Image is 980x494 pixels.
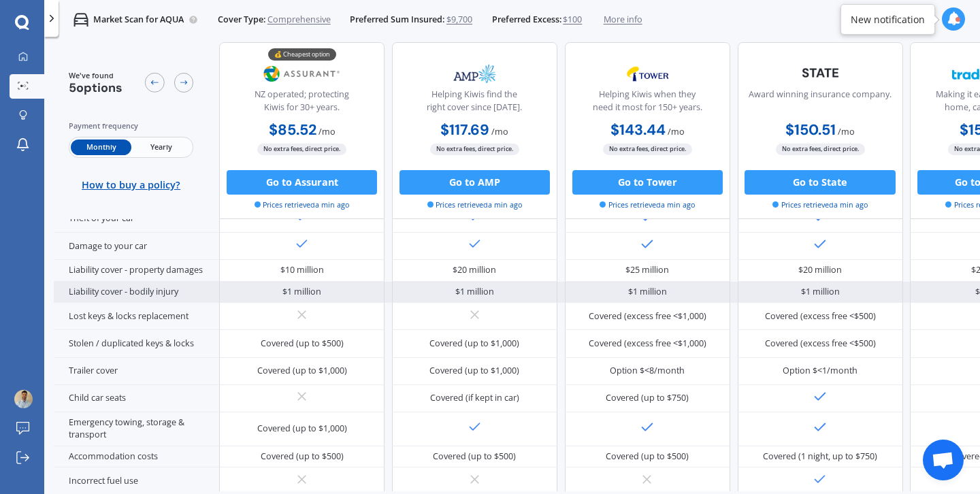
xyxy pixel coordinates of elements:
[131,139,191,154] span: Yearly
[350,14,444,26] span: Preferred Sum Insured:
[600,199,695,210] span: Prices retrieved a min ago
[427,199,523,210] span: Prices retrieved a min ago
[563,14,582,26] span: $100
[430,392,519,404] div: Covered (if kept in car)
[230,88,374,118] div: NZ operated; protecting Kiwis for 30+ years.
[851,13,925,27] div: New notification
[446,14,472,26] span: $9,700
[54,446,219,468] div: Accommodation costs
[625,264,669,276] div: $25 million
[776,143,865,154] span: No extra fees, direct price.
[54,412,219,446] div: Emergency towing, storage & transport
[763,450,877,463] div: Covered (1 night, up to $750)
[589,337,706,350] div: Covered (excess free <$1,000)
[492,14,561,26] span: Preferred Excess:
[430,143,519,154] span: No extra fees, direct price.
[923,440,964,480] div: Open chat
[798,264,842,276] div: $20 million
[14,390,33,408] img: ACg8ocK5d0HIiQR-Kp5cSWhXARWHxEa5nyo0eGcpG3xpTF7LabRt--59wg=s96-c
[572,169,723,194] button: Go to Tower
[455,286,494,298] div: $1 million
[257,365,347,377] div: Covered (up to $1,000)
[780,58,861,86] img: State-text-1.webp
[257,423,347,435] div: Covered (up to $1,000)
[257,143,346,154] span: No extra fees, direct price.
[785,120,836,139] b: $150.51
[402,88,546,118] div: Helping Kiwis find the right cover since [DATE].
[218,14,265,26] span: Cover Type:
[575,88,719,118] div: Helping Kiwis when they need it most for 150+ years.
[610,120,666,139] b: $143.44
[604,14,642,26] span: More info
[589,310,706,323] div: Covered (excess free <$1,000)
[606,450,689,463] div: Covered (up to $500)
[765,310,876,323] div: Covered (excess free <$500)
[603,143,692,154] span: No extra fees, direct price.
[783,365,857,377] div: Option $<1/month
[838,126,855,137] span: / mo
[255,199,350,210] span: Prices retrieved a min ago
[668,126,685,137] span: / mo
[749,88,892,118] div: Award winning insurance company.
[399,169,550,194] button: Go to AMP
[429,337,519,350] div: Covered (up to $1,000)
[606,392,689,404] div: Covered (up to $750)
[69,80,122,96] span: 5 options
[54,260,219,282] div: Liability cover - property damages
[434,58,515,88] img: AMP.webp
[491,126,508,137] span: / mo
[268,48,336,60] div: 💰 Cheapest option
[429,365,519,377] div: Covered (up to $1,000)
[54,303,219,330] div: Lost keys & locks replacement
[607,58,688,88] img: Tower.webp
[269,120,316,139] b: $85.52
[93,14,184,26] p: Market Scan for AQUA
[267,14,331,26] span: Comprehensive
[69,120,194,132] div: Payment frequency
[772,199,868,210] span: Prices retrieved a min ago
[73,12,88,27] img: car.f15378c7a67c060ca3f3.svg
[801,286,840,298] div: $1 million
[261,337,344,350] div: Covered (up to $500)
[765,337,876,350] div: Covered (excess free <$500)
[54,233,219,260] div: Damage to your car
[628,286,667,298] div: $1 million
[280,264,324,276] div: $10 million
[453,264,496,276] div: $20 million
[227,169,377,194] button: Go to Assurant
[440,120,489,139] b: $117.69
[261,450,344,463] div: Covered (up to $500)
[54,385,219,412] div: Child car seats
[82,179,180,191] span: How to buy a policy?
[54,358,219,385] div: Trailer cover
[54,282,219,303] div: Liability cover - bodily injury
[54,330,219,357] div: Stolen / duplicated keys & locks
[318,126,336,137] span: / mo
[433,450,516,463] div: Covered (up to $500)
[261,58,342,88] img: Assurant.png
[71,139,131,154] span: Monthly
[745,169,895,194] button: Go to State
[282,286,321,298] div: $1 million
[610,365,685,377] div: Option $<8/month
[54,205,219,233] div: Theft of your car
[69,69,122,80] span: We've found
